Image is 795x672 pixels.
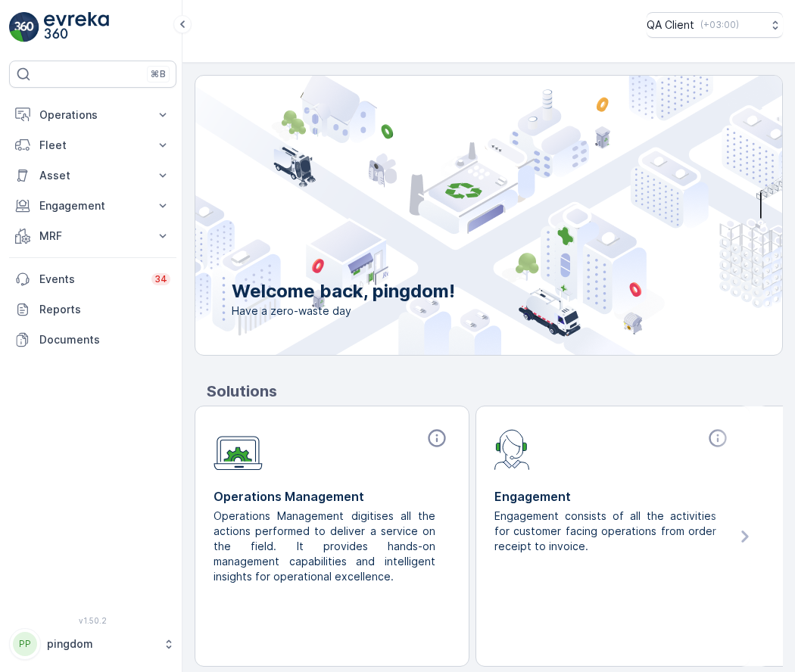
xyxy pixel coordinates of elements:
img: module-icon [494,428,530,470]
img: city illustration [127,76,782,355]
button: Asset [9,160,176,191]
p: Engagement consists of all the activities for customer facing operations from order receipt to in... [494,509,719,554]
button: PPpingdom [9,628,176,660]
p: ⌘B [151,68,166,80]
img: logo [9,12,39,42]
p: Engagement [494,487,731,506]
p: Operations [39,107,146,123]
p: Events [39,272,142,287]
a: Events34 [9,264,176,294]
p: Solutions [207,380,783,403]
button: Operations [9,100,176,130]
p: 34 [154,273,167,285]
p: Fleet [39,138,146,153]
img: logo_light-DOdMpM7g.png [44,12,109,42]
p: pingdom [47,636,155,652]
button: QA Client(+03:00) [647,12,783,38]
span: Have a zero-waste day [232,303,455,319]
div: PP [13,632,37,656]
button: Fleet [9,130,176,160]
button: MRF [9,221,176,251]
p: Engagement [39,198,146,213]
button: Engagement [9,191,176,221]
p: Documents [39,332,170,347]
p: MRF [39,229,146,244]
a: Documents [9,325,176,355]
p: ( +03:00 ) [700,19,739,31]
p: QA Client [647,17,694,33]
p: Operations Management digitises all the actions performed to deliver a service on the field. It p... [214,509,438,584]
p: Operations Management [214,487,450,506]
p: Reports [39,302,170,317]
p: Asset [39,168,146,183]
p: Welcome back, pingdom! [232,279,455,303]
a: Reports [9,294,176,325]
span: v 1.50.2 [9,616,176,625]
img: module-icon [214,428,263,471]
